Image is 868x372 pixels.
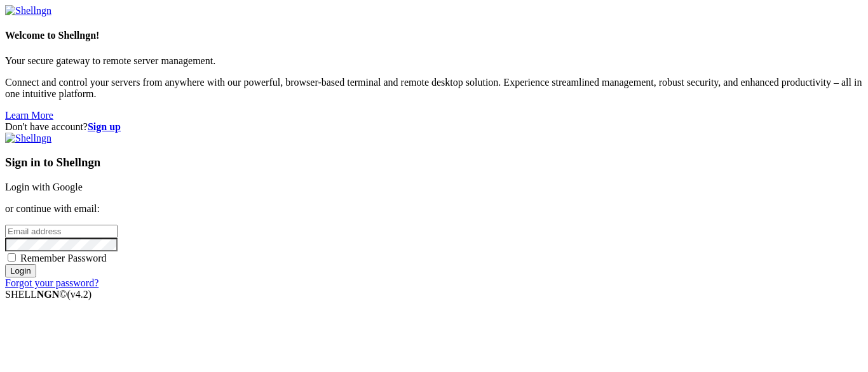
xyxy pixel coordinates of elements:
p: or continue with email: [5,203,863,215]
input: Remember Password [8,253,16,262]
a: Learn More [5,110,53,121]
img: Shellngn [5,133,51,144]
h4: Welcome to Shellngn! [5,30,863,41]
a: Sign up [88,121,121,132]
span: SHELL © [5,289,92,300]
span: Remember Password [20,253,107,263]
a: Login with Google [5,182,83,192]
p: Your secure gateway to remote server management. [5,55,863,67]
img: Shellngn [5,5,51,17]
input: Login [5,264,36,277]
p: Connect and control your servers from anywhere with our powerful, browser-based terminal and remo... [5,77,863,100]
span: 4.2.0 [67,289,92,300]
b: NGN [37,289,60,300]
div: Don't have account? [5,121,863,133]
a: Forgot your password? [5,277,98,288]
h3: Sign in to Shellngn [5,156,863,169]
input: Email address [5,225,118,238]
